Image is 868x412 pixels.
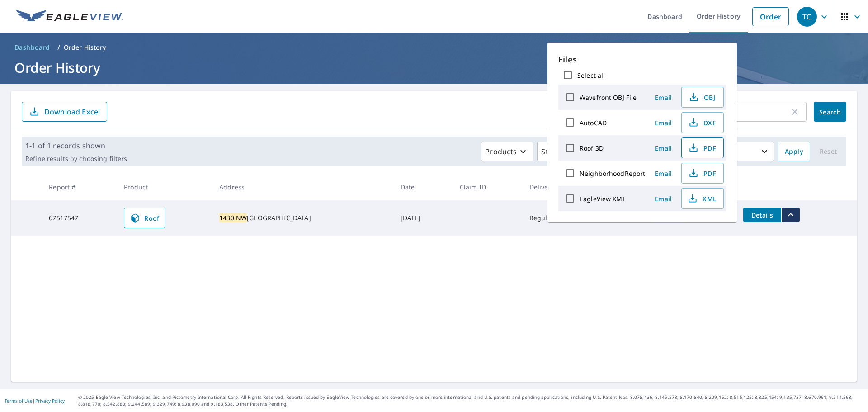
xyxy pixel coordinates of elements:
[5,398,65,403] p: |
[393,174,453,200] th: Date
[814,102,846,122] button: Search
[687,117,716,128] span: DXF
[42,174,117,200] th: Report #
[778,142,810,161] button: Apply
[11,58,857,77] h1: Order History
[687,92,716,103] span: OBJ
[219,213,247,222] mark: 1430 NW
[681,112,724,133] button: DXF
[64,43,106,52] p: Order History
[649,90,678,104] button: Email
[393,200,453,236] td: [DATE]
[652,93,674,102] span: Email
[649,166,678,180] button: Email
[687,193,716,204] span: XML
[580,194,626,203] label: EagleView XML
[577,71,605,80] label: Select all
[16,10,123,24] img: EV Logo
[687,168,716,179] span: PDF
[57,42,60,53] li: /
[14,43,50,52] span: Dashboard
[649,116,678,130] button: Email
[580,93,637,102] label: Wavefront OBJ File
[537,142,580,161] button: Status
[485,146,517,157] p: Products
[42,200,117,236] td: 67517547
[212,174,393,200] th: Address
[5,398,33,404] a: Terms of Use
[124,208,165,228] a: Roof
[558,53,726,66] p: Files
[743,208,781,222] button: detailsBtn-67517547
[797,7,817,27] div: TC
[649,192,678,206] button: Email
[749,211,776,219] span: Details
[821,108,839,116] span: Search
[652,118,674,127] span: Email
[44,107,100,117] p: Download Excel
[25,140,127,151] p: 1-1 of 1 records shown
[785,146,803,157] span: Apply
[522,200,590,236] td: Regular
[681,87,724,108] button: OBJ
[781,208,800,222] button: filesDropdownBtn-67517547
[681,137,724,158] button: PDF
[752,7,789,26] a: Order
[481,142,533,161] button: Products
[453,174,522,200] th: Claim ID
[11,40,54,55] a: Dashboard
[11,40,857,55] nav: breadcrumb
[580,144,604,152] label: Roof 3D
[687,142,716,153] span: PDF
[522,174,590,200] th: Delivery
[580,118,607,127] label: AutoCAD
[652,194,674,203] span: Email
[117,174,212,200] th: Product
[22,102,107,122] button: Download Excel
[652,169,674,178] span: Email
[681,188,724,209] button: XML
[78,394,863,407] p: © 2025 Eagle View Technologies, Inc. and Pictometry International Corp. All Rights Reserved. Repo...
[25,155,127,163] p: Refine results by choosing filters
[681,163,724,184] button: PDF
[541,146,563,157] p: Status
[649,141,678,155] button: Email
[130,213,160,223] span: Roof
[35,398,65,404] a: Privacy Policy
[219,213,386,223] div: [GEOGRAPHIC_DATA]
[580,169,645,178] label: NeighborhoodReport
[652,144,674,152] span: Email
